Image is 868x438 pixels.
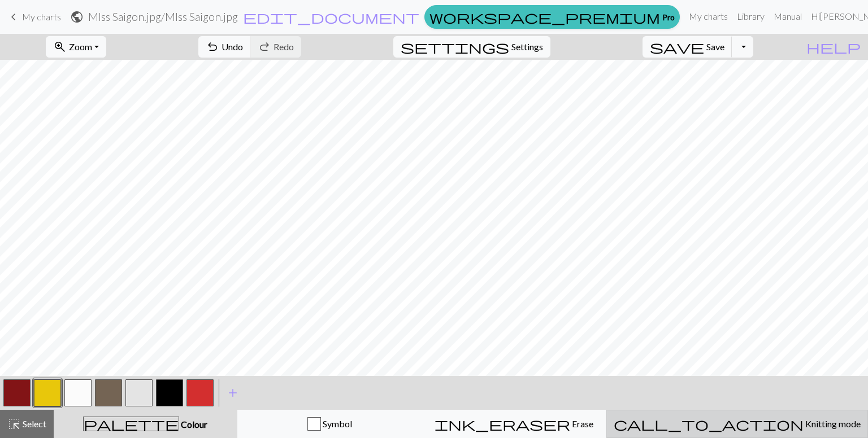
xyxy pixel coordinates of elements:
[769,5,806,28] a: Manual
[511,40,543,54] span: Settings
[706,41,724,52] span: Save
[206,39,219,55] span: undo
[88,10,238,23] h2: MIss Saigon.jpg / MIss Saigon.jpg
[321,418,352,429] span: Symbol
[650,39,704,55] span: save
[69,41,92,52] span: Zoom
[21,418,46,429] span: Select
[804,418,861,429] span: Knitting mode
[401,40,509,54] i: Settings
[429,9,660,25] span: workspace_premium
[70,9,84,25] span: public
[54,410,237,438] button: Colour
[46,36,106,58] button: Zoom
[393,36,550,58] button: SettingsSettings
[84,416,179,432] span: palette
[614,416,804,432] span: call_to_action
[806,39,861,55] span: help
[424,5,680,29] a: Pro
[179,419,207,430] span: Colour
[243,9,419,25] span: edit_document
[7,7,61,27] a: My charts
[732,5,769,28] a: Library
[643,36,732,58] button: Save
[606,410,868,438] button: Knitting mode
[570,418,593,429] span: Erase
[22,11,61,22] span: My charts
[237,410,422,438] button: Symbol
[435,416,570,432] span: ink_eraser
[7,416,21,432] span: highlight_alt
[53,39,67,55] span: zoom_in
[198,36,251,58] button: Undo
[222,41,243,52] span: Undo
[7,9,20,25] span: keyboard_arrow_left
[422,410,606,438] button: Erase
[401,39,509,55] span: settings
[226,385,240,401] span: add
[684,5,732,28] a: My charts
